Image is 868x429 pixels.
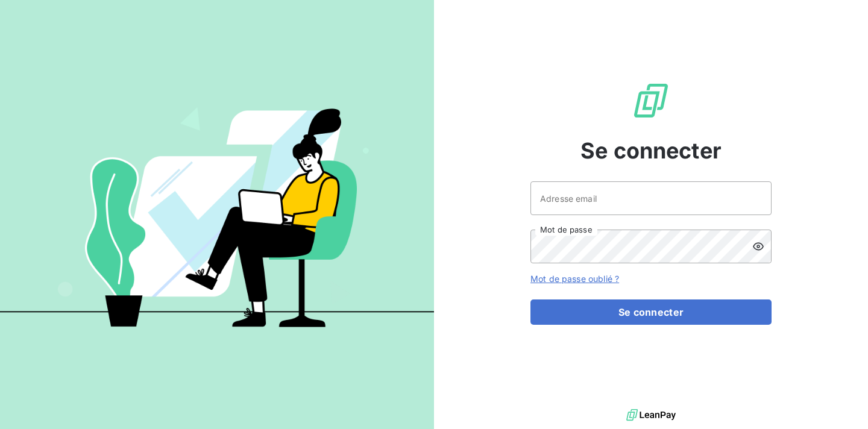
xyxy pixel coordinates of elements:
a: Mot de passe oublié ? [530,274,619,284]
input: placeholder [530,181,772,215]
span: Se connecter [580,134,722,167]
img: logo [626,406,676,424]
button: Se connecter [530,299,772,325]
img: Logo LeanPay [632,81,670,120]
